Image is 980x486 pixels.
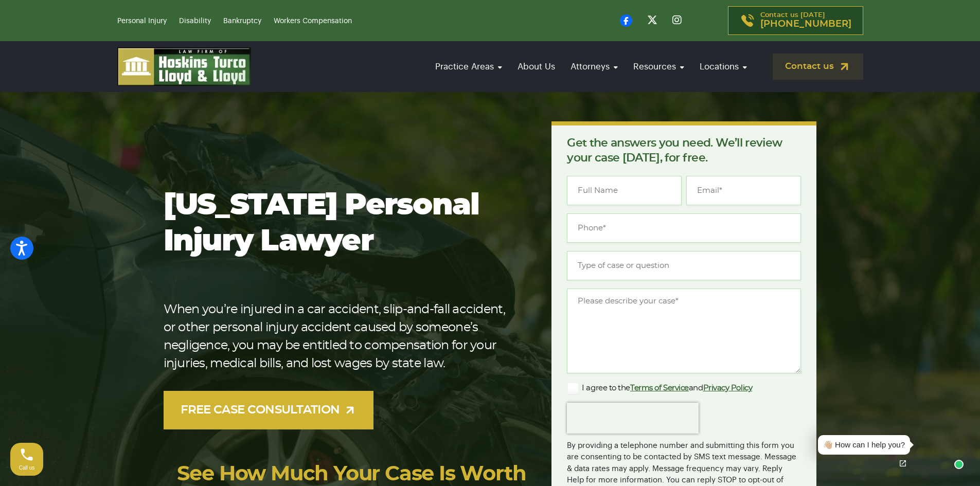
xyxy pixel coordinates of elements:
a: Disability [179,17,211,25]
div: 👋🏼 How can I help you? [823,439,905,451]
span: [PHONE_NUMBER] [760,19,851,29]
a: Locations [694,52,752,81]
a: FREE CASE CONSULTATION [164,391,374,429]
span: Call us [19,465,35,471]
p: Contact us [DATE] [760,12,851,29]
a: Contact us [773,53,863,80]
label: I agree to the and [567,382,752,394]
a: Resources [628,52,689,81]
a: Privacy Policy [703,384,753,392]
img: arrow-up-right-light.svg [344,404,357,417]
a: About Us [512,52,560,81]
a: Attorneys [565,52,623,81]
a: Contact us [DATE][PHONE_NUMBER] [728,6,863,35]
input: Type of case or question [567,251,801,280]
a: Workers Compensation [274,17,352,25]
a: Practice Areas [430,52,507,81]
p: Get the answers you need. We’ll review your case [DATE], for free. [567,136,801,166]
a: Bankruptcy [223,17,261,25]
a: Open chat [892,453,914,474]
input: Email* [686,176,801,205]
input: Phone* [567,213,801,243]
input: Full Name [567,176,682,205]
a: Personal Injury [117,17,167,25]
a: See How Much Your Case Is Worth [177,464,526,484]
p: When you’re injured in a car accident, slip-and-fall accident, or other personal injury accident ... [164,301,519,373]
h1: [US_STATE] Personal Injury Lawyer [164,188,519,260]
a: Terms of Service [630,384,689,392]
iframe: reCAPTCHA [567,403,699,434]
img: logo [117,47,251,86]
